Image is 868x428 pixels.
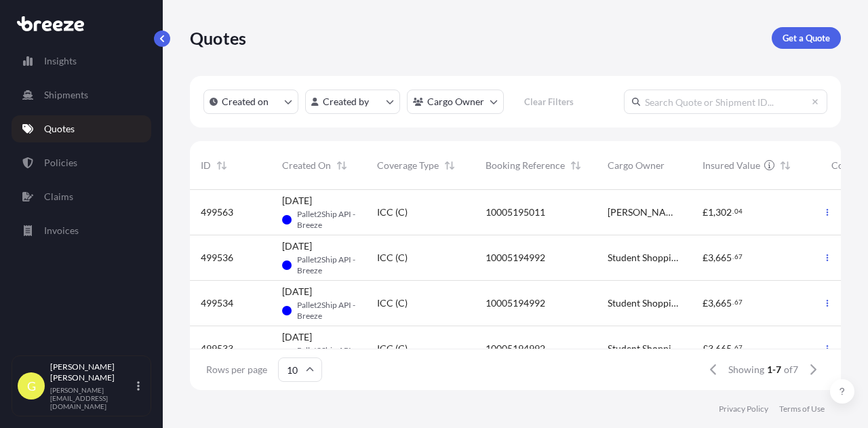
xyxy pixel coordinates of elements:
span: Pallet2Ship API - Breeze [297,254,355,276]
span: PA-B [282,297,292,324]
span: . [732,300,734,305]
a: Insights [12,47,151,75]
span: [DATE] [282,239,312,253]
p: Shipments [44,88,88,102]
a: Get a Quote [772,27,841,49]
span: 302 [715,208,732,217]
span: 499534 [201,296,233,310]
a: Quotes [12,115,151,142]
span: Rows per page [206,363,267,376]
span: 3 [708,344,713,353]
span: 499533 [201,342,233,355]
span: £ [703,344,708,353]
p: Created by [323,95,369,109]
button: cargoOwner Filter options [407,90,504,114]
span: Showing [728,363,764,376]
span: Booking Reference [486,159,565,172]
button: Sort [777,157,793,174]
span: [DATE] [282,330,312,344]
span: 10005194992 [486,296,545,310]
span: 665 [715,344,732,353]
span: 67 [734,345,743,350]
span: 499536 [201,251,233,265]
p: Created on [222,95,269,109]
a: Policies [12,149,151,176]
span: PA-B [282,252,292,279]
span: 1-7 [767,363,781,376]
span: 04 [734,209,743,214]
span: Pallet2Ship API - Breeze [297,300,355,322]
span: PA-B [282,206,292,233]
span: Pallet2Ship API - Breeze [297,209,355,231]
span: 10005194992 [486,251,545,265]
a: Invoices [12,217,151,244]
span: 67 [734,254,743,259]
p: Insights [44,54,77,68]
span: , [713,208,715,217]
span: £ [703,253,708,262]
span: £ [703,208,708,217]
p: Clear Filters [524,95,574,109]
span: . [732,254,734,259]
span: ICC (C) [377,251,408,265]
span: ICC (C) [377,296,408,310]
span: [DATE] [282,194,312,208]
span: 10005194992 [486,342,545,355]
input: Search Quote or Shipment ID... [624,90,827,114]
button: createdOn Filter options [203,90,298,114]
span: . [732,345,734,350]
span: Pallet2Ship API - Breeze [297,345,355,367]
span: 67 [734,300,743,305]
span: £ [703,298,708,308]
span: [DATE] [282,285,312,298]
span: 3 [708,298,713,308]
span: 499563 [201,206,233,219]
p: Cargo Owner [427,95,484,109]
span: Created On [282,159,331,172]
span: 665 [715,253,732,262]
p: Invoices [44,224,79,237]
span: G [27,379,36,393]
span: [PERSON_NAME] [608,206,681,219]
span: Student Shopping UK LTD [608,342,681,355]
a: Shipments [12,81,151,109]
p: Claims [44,190,73,203]
span: Insured Value [703,159,760,172]
span: , [713,344,715,353]
a: Terms of Use [779,404,825,414]
span: 10005195011 [486,206,545,219]
p: Policies [44,156,77,170]
span: 1 [708,208,713,217]
a: Privacy Policy [719,404,768,414]
span: , [713,298,715,308]
button: Sort [441,157,458,174]
p: Get a Quote [783,31,830,45]
span: 3 [708,253,713,262]
button: createdBy Filter options [305,90,400,114]
button: Sort [568,157,584,174]
span: of 7 [784,363,798,376]
p: [PERSON_NAME] [PERSON_NAME] [50,362,134,383]
span: Student Shopping UK LTD [608,296,681,310]
span: Student Shopping UK LTD [608,251,681,265]
button: Sort [334,157,350,174]
span: Cargo Owner [608,159,665,172]
span: 665 [715,298,732,308]
button: Sort [214,157,230,174]
span: Coverage Type [377,159,439,172]
span: , [713,253,715,262]
span: . [732,209,734,214]
p: Quotes [44,122,75,136]
span: ICC (C) [377,342,408,355]
span: ICC (C) [377,206,408,219]
p: Quotes [190,27,246,49]
p: [PERSON_NAME][EMAIL_ADDRESS][DOMAIN_NAME] [50,386,134,410]
button: Clear Filters [511,91,587,113]
span: ID [201,159,211,172]
a: Claims [12,183,151,210]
